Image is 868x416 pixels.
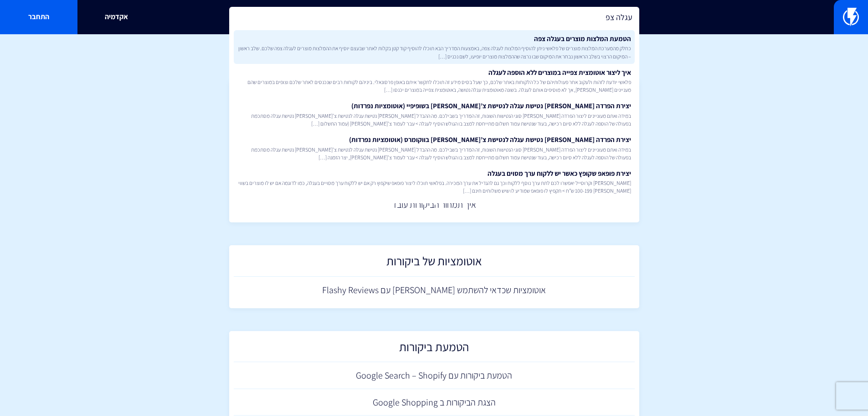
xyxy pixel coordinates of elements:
h2: הטמעת ביקורות [238,340,630,358]
a: איך תמחור הביקורות עובד [234,191,635,218]
span: פלאשי יודעת לזהות ולעקוב אחר פעולותיהם של כל הלקוחות באתר שלכם, כך שעל בסיס מידע זה תוכלו לתקשר א... [237,78,631,94]
a: יצירת פופאפ שקופץ כאשר יש ללקוח ערך מסוים בעגלה[PERSON_NAME] וקרוסייל יאפשרו לכם לתת ערך נוסף ללק... [234,165,635,199]
a: הטמעת ביקורות [234,336,635,363]
a: הטמעת המלצות מוצרים בעגלה צפהכחלק מהמערכת המלצות מוצרים של פלאשי ניתן להוסיף המלצות לעגלה צפה, בא... [234,30,635,64]
a: איך ליצור אוטומצית צפייה במוצרים ללא הוספה לעגלהפלאשי יודעת לזהות ולעקוב אחר פעולותיהם של כל הלקו... [234,64,635,98]
a: יצירת הפרדה [PERSON_NAME] נטישת עגלה לנטישת צ’[PERSON_NAME] בשופיפיי (אוטומציות נפרדות)במידה ואתם... [234,97,635,131]
span: במידה ואתם מעוניינים ליצור הפרדה [PERSON_NAME] סוגי הנטישות השונות, זה המדריך בשבילכם. מה ההבדל [... [237,146,631,161]
span: כחלק מהמערכת המלצות מוצרים של פלאשי ניתן להוסיף המלצות לעגלה צפה, באמצעות המדריך הבא תוכלו להוסיף... [237,44,631,60]
a: הצגת הביקורות ב Google Shopping [234,389,635,416]
a: אוטומציות שכדאי להשתמש [PERSON_NAME] עם Flashy Reviews [234,277,635,304]
a: יצירת הפרדה [PERSON_NAME] נטישת עגלה לנטישת צ’[PERSON_NAME] בווקומרס (אוטומציות נפרדות)במידה ואתם... [234,131,635,165]
span: במידה ואתם מעוניינים ליצור הפרדה [PERSON_NAME] סוגי הנטישות השונות, זה המדריך בשבילכם. מה ההבדל [... [237,112,631,127]
span: [PERSON_NAME] וקרוסייל יאפשרו לכם לתת ערך נוסף ללקוח וכך גם להגדיל את ערך המכירה. בפלאשי תוכלו לי... [237,179,631,195]
h2: אוטומציות של ביקורות [238,254,630,272]
input: חיפוש מהיר... [229,7,639,28]
a: אוטומציות של ביקורות [234,250,635,277]
a: הטמעת ביקורות עם Google Search – Shopify [234,362,635,389]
